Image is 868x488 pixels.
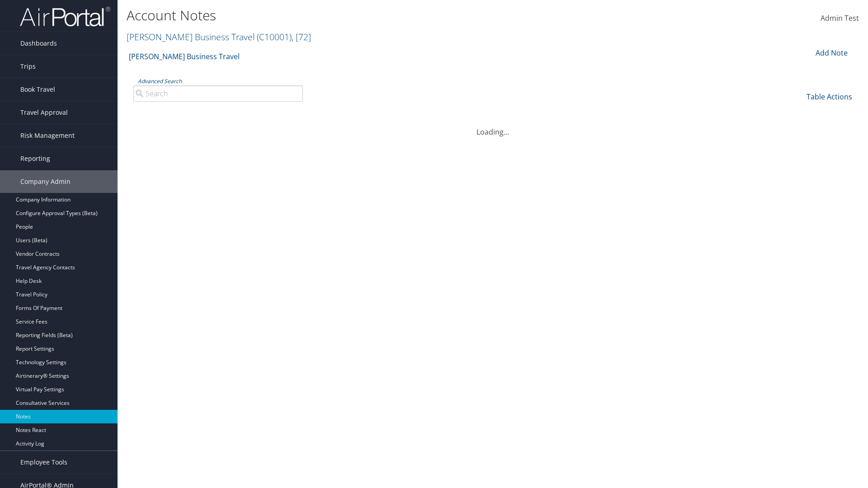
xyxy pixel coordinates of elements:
a: [PERSON_NAME] Business Travel [127,31,311,43]
span: Book Travel [20,78,55,101]
img: airportal-logo.png [20,6,110,27]
span: Dashboards [20,32,57,55]
span: Company Admin [20,170,71,193]
a: Table Actions [807,92,852,102]
a: Admin Test [821,5,859,33]
span: , [ 72 ] [292,31,311,43]
span: Trips [20,55,36,78]
div: Loading... [127,116,859,137]
span: Admin Test [821,13,859,23]
span: ( C10001 ) [257,31,292,43]
span: Reporting [20,147,50,170]
span: Employee Tools [20,451,67,474]
span: Travel Approval [20,101,68,124]
span: Risk Management [20,124,75,147]
a: [PERSON_NAME] Business Travel [129,47,240,66]
a: Advanced Search [138,77,182,85]
div: Add Note [809,47,852,58]
h1: Account Notes [127,6,615,25]
input: Advanced Search [133,85,303,102]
